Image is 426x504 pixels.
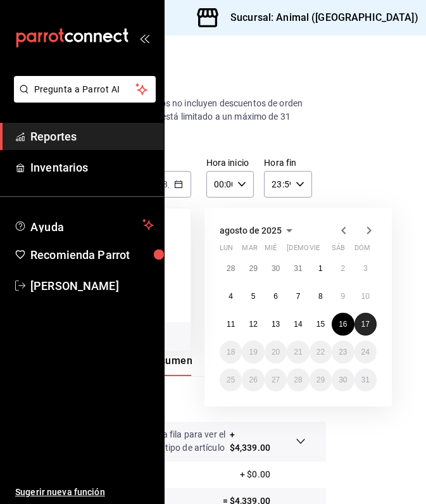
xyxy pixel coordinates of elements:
[354,244,370,257] abbr: domingo
[272,320,280,329] abbr: 13 de agosto de 2025
[85,391,306,406] p: Resumen
[130,355,277,376] div: navigation tabs
[85,97,306,137] div: Los artículos listados no incluyen descuentos de orden y el filtro de fechas está limitado a un m...
[227,375,235,384] abbr: 25 de agosto de 2025
[332,313,354,336] button: 16 de agosto de 2025
[249,264,257,273] abbr: 29 de julio de 2025
[242,285,264,308] button: 5 de agosto de 2025
[242,369,264,391] button: 26 de agosto de 2025
[339,348,347,356] abbr: 23 de agosto de 2025
[287,244,361,257] abbr: jueves
[310,244,320,257] abbr: viernes
[242,341,264,363] button: 19 de agosto de 2025
[296,292,301,301] abbr: 7 de agosto de 2025
[30,217,137,232] span: Ayuda
[227,348,235,356] abbr: 18 de agosto de 2025
[227,264,235,273] abbr: 28 de julio de 2025
[310,313,332,336] button: 15 de agosto de 2025
[265,257,287,280] button: 30 de julio de 2025
[287,285,309,308] button: 7 de agosto de 2025
[332,369,354,391] button: 30 de agosto de 2025
[206,158,254,167] label: Hora inicio
[361,348,370,356] abbr: 24 de agosto de 2025
[242,313,264,336] button: 12 de agosto de 2025
[361,375,370,384] abbr: 31 de agosto de 2025
[240,468,306,481] p: + $0.00
[30,128,154,145] span: Reportes
[363,264,368,273] abbr: 3 de agosto de 2025
[310,369,332,391] button: 29 de agosto de 2025
[341,264,345,273] abbr: 2 de agosto de 2025
[229,292,233,301] abbr: 4 de agosto de 2025
[249,320,257,329] abbr: 12 de agosto de 2025
[265,313,287,336] button: 13 de agosto de 2025
[220,223,297,238] button: agosto de 2025
[272,348,280,356] abbr: 20 de agosto de 2025
[30,159,154,176] span: Inventarios
[265,341,287,363] button: 20 de agosto de 2025
[273,292,278,301] abbr: 6 de agosto de 2025
[332,285,354,308] button: 9 de agosto de 2025
[272,375,280,384] abbr: 27 de agosto de 2025
[332,257,354,280] button: 2 de agosto de 2025
[264,158,312,167] label: Hora fin
[294,264,302,273] abbr: 31 de julio de 2025
[287,257,309,280] button: 31 de julio de 2025
[242,244,257,257] abbr: martes
[316,348,325,356] abbr: 22 de agosto de 2025
[220,341,242,363] button: 18 de agosto de 2025
[354,369,377,391] button: 31 de agosto de 2025
[30,246,154,263] span: Recomienda Parrot
[310,257,332,280] button: 1 de agosto de 2025
[265,369,287,391] button: 27 de agosto de 2025
[249,375,257,384] abbr: 26 de agosto de 2025
[230,428,270,455] p: + $4,339.00
[220,225,282,236] span: agosto de 2025
[265,244,277,257] abbr: miércoles
[15,486,154,499] span: Sugerir nueva función
[294,375,302,384] abbr: 28 de agosto de 2025
[339,320,347,329] abbr: 16 de agosto de 2025
[220,10,418,25] h3: Sucursal: Animal ([GEOGRAPHIC_DATA])
[220,257,242,280] button: 28 de julio de 2025
[339,375,347,384] abbr: 30 de agosto de 2025
[249,348,257,356] abbr: 19 de agosto de 2025
[341,292,345,301] abbr: 9 de agosto de 2025
[354,313,377,336] button: 17 de agosto de 2025
[294,320,302,329] abbr: 14 de agosto de 2025
[139,33,149,43] button: open_drawer_menu
[318,292,323,301] abbr: 8 de agosto de 2025
[354,341,377,363] button: 24 de agosto de 2025
[9,92,156,105] a: Pregunta a Parrot AI
[294,348,302,356] abbr: 21 de agosto de 2025
[227,320,235,329] abbr: 11 de agosto de 2025
[30,277,154,294] span: [PERSON_NAME]
[332,244,345,257] abbr: sábado
[332,341,354,363] button: 23 de agosto de 2025
[121,428,230,455] p: Da clic en la fila para ver el detalle por tipo de artículo
[242,257,264,280] button: 29 de julio de 2025
[220,244,233,257] abbr: lunes
[272,264,280,273] abbr: 30 de julio de 2025
[310,285,332,308] button: 8 de agosto de 2025
[162,179,168,189] input: --
[354,257,377,280] button: 3 de agosto de 2025
[220,313,242,336] button: 11 de agosto de 2025
[14,76,156,103] button: Pregunta a Parrot AI
[220,285,242,308] button: 4 de agosto de 2025
[220,369,242,391] button: 25 de agosto de 2025
[361,292,370,301] abbr: 10 de agosto de 2025
[361,320,370,329] abbr: 17 de agosto de 2025
[316,375,325,384] abbr: 29 de agosto de 2025
[168,179,172,189] span: /
[34,83,136,96] span: Pregunta a Parrot AI
[318,264,323,273] abbr: 1 de agosto de 2025
[310,341,332,363] button: 22 de agosto de 2025
[287,313,309,336] button: 14 de agosto de 2025
[265,285,287,308] button: 6 de agosto de 2025
[251,292,256,301] abbr: 5 de agosto de 2025
[287,369,309,391] button: 28 de agosto de 2025
[354,285,377,308] button: 10 de agosto de 2025
[316,320,325,329] abbr: 15 de agosto de 2025
[287,341,309,363] button: 21 de agosto de 2025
